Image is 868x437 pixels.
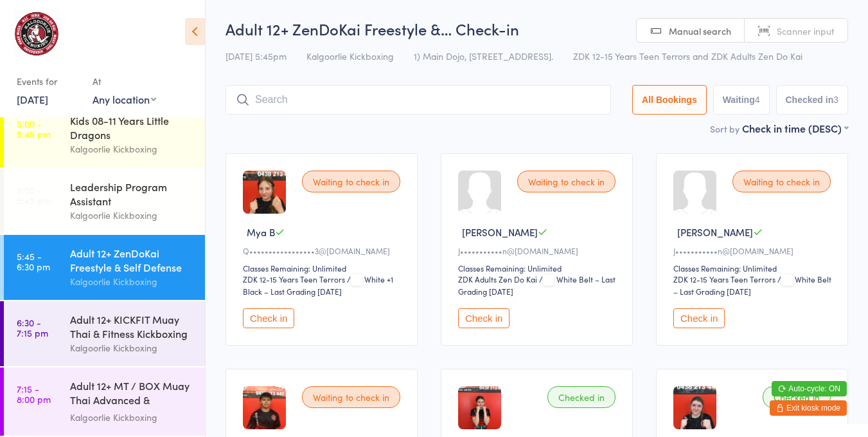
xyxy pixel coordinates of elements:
div: J•••••••••••n@[DOMAIN_NAME] [673,245,835,256]
div: Kalgoorlie Kickboxing [70,208,194,223]
div: Checked in [547,386,616,408]
button: Checked in3 [776,85,849,115]
time: 5:00 - 5:45 pm [17,118,51,139]
span: Scanner input [777,24,835,37]
img: image1755080959.png [673,386,716,429]
button: Exit kiosk mode [770,400,847,416]
img: image1756527941.png [458,386,501,429]
span: [PERSON_NAME] [677,225,753,239]
div: Any location [93,92,156,106]
span: [DATE] 5:45pm [226,50,287,62]
div: Adult 12+ MT / BOX Muay Thai Advanced & SPARRING [70,378,194,410]
button: Waiting4 [713,85,770,115]
input: Search [226,85,611,115]
div: Kalgoorlie Kickboxing [70,410,194,425]
button: Check in [243,308,294,328]
a: [DATE] [17,92,48,106]
div: Kids 08-11 Years Little Dragons [70,113,194,142]
div: Q•••••••••••••••••3@[DOMAIN_NAME] [243,245,404,256]
div: Waiting to check in [517,171,616,192]
div: ZDK 12-15 Years Teen Terrors [243,274,345,284]
div: Adult 12+ KICKFIT Muay Thai & Fitness Kickboxing [70,312,194,340]
div: ZDK Adults Zen Do Kai [458,274,537,284]
button: All Bookings [632,85,707,115]
time: 6:30 - 7:15 pm [17,317,48,338]
time: 5:00 - 5:45 pm [17,185,51,205]
div: Adult 12+ ZenDoKai Freestyle & Self Defense [70,246,194,274]
label: Sort by [710,122,740,135]
div: Waiting to check in [732,171,831,192]
button: Check in [458,308,509,328]
button: Check in [673,308,725,328]
img: Kalgoorlie Kickboxing [13,10,60,58]
a: 5:00 -5:45 pmKids 08-11 Years Little DragonsKalgoorlie Kickboxing [4,102,205,167]
img: image1756462739.png [243,171,286,214]
div: Waiting to check in [302,386,400,408]
a: 5:00 -5:45 pmLeadership Program AssistantKalgoorlie Kickboxing [4,169,205,234]
div: At [93,71,156,92]
span: Manual search [669,24,731,37]
span: Kalgoorlie Kickboxing [306,50,394,62]
div: Checked in [763,386,831,408]
div: Classes Remaining: Unlimited [673,263,835,274]
span: [PERSON_NAME] [462,225,538,239]
div: Kalgoorlie Kickboxing [70,274,194,289]
a: 5:45 -6:30 pmAdult 12+ ZenDoKai Freestyle & Self DefenseKalgoorlie Kickboxing [4,235,205,300]
time: 5:45 - 6:30 pm [17,251,50,272]
a: 7:15 -8:00 pmAdult 12+ MT / BOX Muay Thai Advanced & SPARRINGKalgoorlie Kickboxing [4,367,205,436]
a: 6:30 -7:15 pmAdult 12+ KICKFIT Muay Thai & Fitness KickboxingKalgoorlie Kickboxing [4,301,205,366]
div: Waiting to check in [302,171,400,192]
div: Kalgoorlie Kickboxing [70,340,194,355]
img: image1737369348.png [243,386,286,429]
time: 7:15 - 8:00 pm [17,384,51,404]
div: Classes Remaining: Unlimited [243,263,404,274]
div: ZDK 12-15 Years Teen Terrors [673,274,775,284]
div: Events for [17,71,80,92]
h2: Adult 12+ ZenDoKai Freestyle &… Check-in [226,18,848,39]
button: Auto-cycle: ON [772,381,847,396]
div: J•••••••••••n@[DOMAIN_NAME] [458,245,619,256]
div: Kalgoorlie Kickboxing [70,142,194,156]
span: ZDK 12-15 Years Teen Terrors and ZDK Adults Zen Do Kai [573,50,802,62]
div: 4 [755,95,760,105]
div: Classes Remaining: Unlimited [458,263,619,274]
span: 1) Main Dojo, [STREET_ADDRESS]. [414,50,553,62]
div: Check in time (DESC) [742,121,848,135]
div: Leadership Program Assistant [70,180,194,208]
div: 3 [833,95,838,105]
span: Mya B [247,225,275,239]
